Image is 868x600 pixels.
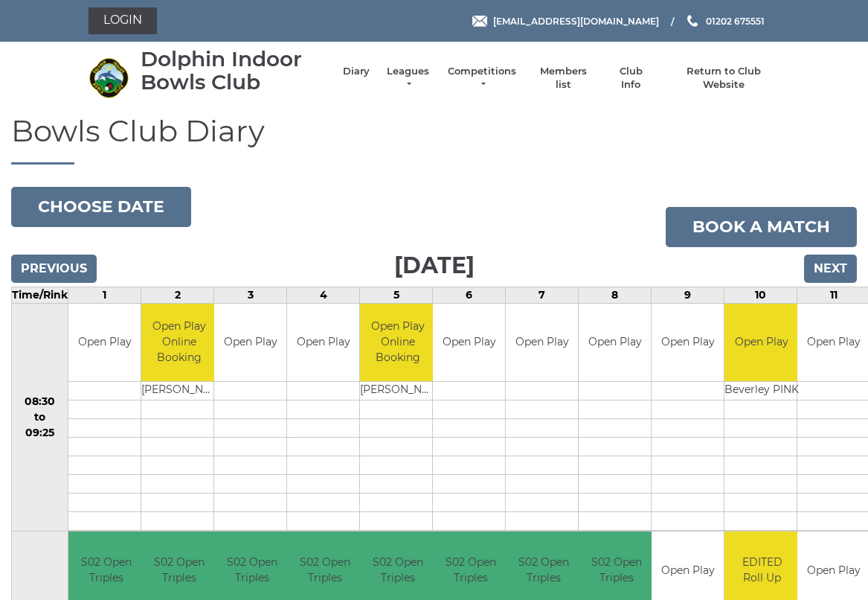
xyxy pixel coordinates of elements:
[89,57,129,98] img: Dolphin Indoor Bowls Club
[141,287,214,303] td: 2
[141,304,216,382] td: Open Play Online Booking
[724,382,799,400] td: Beverley PINK
[724,287,797,303] td: 10
[68,287,141,303] td: 1
[12,287,68,303] td: Time/Rink
[360,304,435,382] td: Open Play Online Booking
[609,65,652,92] a: Club Info
[472,14,659,28] a: Email [EMAIL_ADDRESS][DOMAIN_NAME]
[667,65,779,92] a: Return to Club Website
[11,255,97,283] input: Previous
[446,65,518,92] a: Competitions
[579,304,651,382] td: Open Play
[666,207,857,247] a: Book a match
[360,287,433,303] td: 5
[706,15,765,26] span: 01202 675551
[724,304,799,382] td: Open Play
[12,303,68,532] td: 08:30 to 09:25
[141,382,216,400] td: [PERSON_NAME]
[433,304,505,382] td: Open Play
[360,382,435,400] td: [PERSON_NAME]
[214,287,287,303] td: 3
[287,287,360,303] td: 4
[579,287,652,303] td: 8
[385,65,431,92] a: Leagues
[685,14,765,28] a: Phone us 01202 675551
[804,255,857,283] input: Next
[652,287,724,303] td: 9
[89,7,157,34] a: Login
[433,287,506,303] td: 6
[68,304,141,382] td: Open Play
[11,115,857,165] h1: Bowls Club Diary
[141,48,328,94] div: Dolphin Indoor Bowls Club
[652,304,724,382] td: Open Play
[533,65,594,92] a: Members list
[493,15,659,26] span: [EMAIL_ADDRESS][DOMAIN_NAME]
[506,287,579,303] td: 7
[287,304,359,382] td: Open Play
[687,15,698,27] img: Phone us
[506,304,578,382] td: Open Play
[472,16,487,27] img: Email
[343,65,370,78] a: Diary
[11,187,191,227] button: Choose date
[214,304,286,382] td: Open Play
